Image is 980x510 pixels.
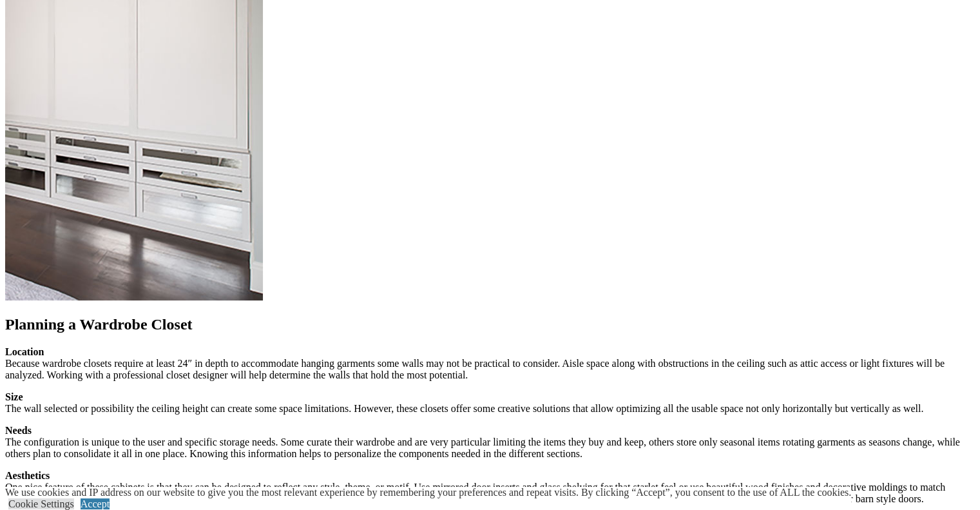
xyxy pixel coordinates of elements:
[5,346,44,357] strong: Location
[5,470,50,481] strong: Aesthetics
[5,470,975,505] p: One nice feature of these cabinets is that they can be designed to reflect any style, theme, or m...
[5,487,851,498] div: We use cookies and IP address on our website to give you the most relevant experience by remember...
[5,425,32,436] strong: Needs
[5,316,975,333] h2: Planning a Wardrobe Closet
[5,391,975,415] p: The wall selected or possibility the ceiling height can create some space limitations. However, t...
[5,346,975,381] p: Because wardrobe closets require at least 24″ in depth to accommodate hanging garments some walls...
[5,425,975,460] p: The configuration is unique to the user and specific storage needs. Some curate their wardrobe an...
[5,391,23,402] strong: Size
[81,498,110,509] a: Accept
[8,498,74,509] a: Cookie Settings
